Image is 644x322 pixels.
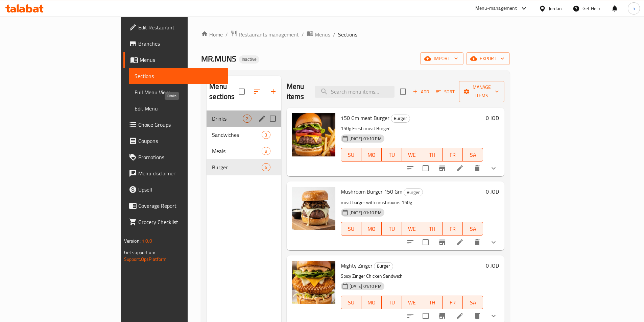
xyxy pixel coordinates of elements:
[434,86,456,97] button: Sort
[420,52,463,65] button: import
[463,148,483,162] button: SA
[364,298,379,307] span: MO
[341,198,483,207] p: meat burger with mushrooms 150g
[341,296,361,309] button: SU
[262,164,270,171] span: 6
[404,189,423,196] span: Burger
[135,72,223,80] span: Sections
[341,272,483,280] p: Spicy Zinger Chicken Sandwich
[405,298,420,307] span: WE
[262,148,270,154] span: 8
[459,81,504,102] button: Manage items
[374,262,393,270] span: Burger
[422,222,443,236] button: TH
[391,115,410,122] span: Burger
[138,121,223,129] span: Choice Groups
[123,35,228,52] a: Branches
[549,5,562,12] div: Jordan
[123,52,228,68] a: Menus
[129,100,228,117] a: Edit Menu
[486,261,499,270] h6: 0 JOD
[426,54,458,63] span: import
[486,113,499,123] h6: 0 JOD
[405,224,420,234] span: WE
[432,86,459,97] span: Sort items
[469,160,485,176] button: delete
[425,150,440,160] span: TH
[412,88,430,96] span: Add
[445,224,460,234] span: FR
[485,234,502,250] button: show more
[347,209,384,216] span: [DATE] 01:10 PM
[341,222,361,236] button: SU
[425,298,440,307] span: TH
[129,68,228,84] a: Sections
[434,160,450,176] button: Branch-specific-item
[123,117,228,133] a: Choice Groups
[445,150,460,160] span: FR
[466,52,510,65] button: export
[347,283,384,290] span: [DATE] 01:10 PM
[382,296,402,309] button: TU
[124,248,155,257] span: Get support on:
[419,235,433,249] span: Select to update
[138,202,223,210] span: Coverage Report
[402,222,422,236] button: WE
[475,4,517,13] div: Menu-management
[384,298,399,307] span: TU
[292,187,335,230] img: Mushroom Burger 150 Gm
[302,30,304,39] li: /
[140,56,223,64] span: Menus
[472,54,504,63] span: export
[292,113,335,156] img: 150 Gm meat Burger
[466,298,480,307] span: SA
[239,56,259,62] span: Inactive
[464,83,499,100] span: Manage items
[466,150,480,160] span: SA
[396,84,410,99] span: Select section
[410,86,432,97] span: Add item
[382,222,402,236] button: TU
[490,238,498,246] svg: Show Choices
[243,116,251,122] span: 2
[347,135,384,142] span: [DATE] 01:10 PM
[402,160,419,176] button: sort-choices
[456,312,464,320] a: Edit menu item
[405,150,420,160] span: WE
[262,131,270,139] div: items
[456,238,464,246] a: Edit menu item
[469,234,485,250] button: delete
[315,30,330,39] span: Menus
[207,108,281,178] nav: Menu sections
[490,164,498,172] svg: Show Choices
[292,261,335,304] img: Mighty Zinger
[212,163,262,171] span: Burger
[344,298,359,307] span: SU
[341,124,483,133] p: 150g Fresh meat Burger
[490,312,498,320] svg: Show Choices
[338,30,357,39] span: Sections
[135,88,223,96] span: Full Menu View
[201,30,510,39] nav: breadcrumb
[123,149,228,165] a: Promotions
[344,224,359,234] span: SU
[124,255,167,264] a: Support.OpsPlatform
[443,222,463,236] button: FR
[262,132,270,138] span: 3
[466,224,480,234] span: SA
[138,153,223,161] span: Promotions
[207,127,281,143] div: Sandwiches3
[123,214,228,230] a: Grocery Checklist
[265,83,281,100] button: Add section
[361,148,382,162] button: MO
[123,181,228,198] a: Upsell
[425,224,440,234] span: TH
[463,296,483,309] button: SA
[456,164,464,172] a: Edit menu item
[123,133,228,149] a: Coupons
[123,19,228,35] a: Edit Restaurant
[436,88,455,96] span: Sort
[463,222,483,236] button: SA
